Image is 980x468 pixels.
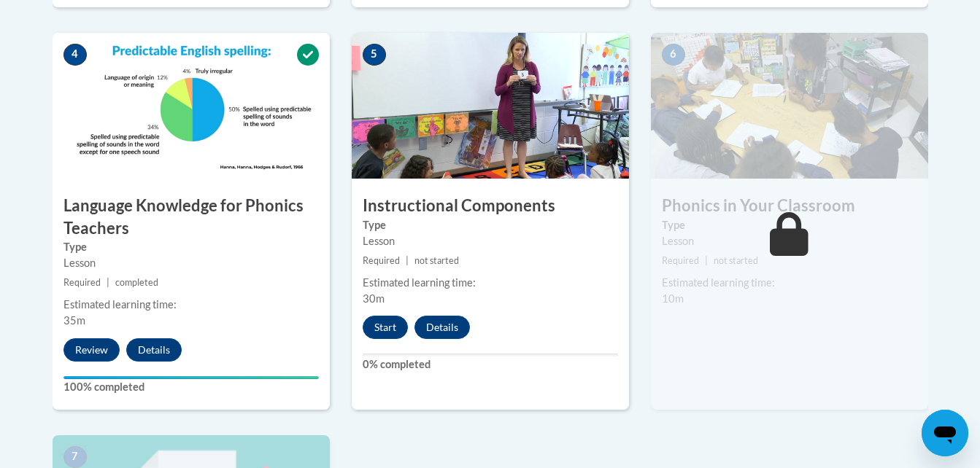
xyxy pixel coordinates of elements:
span: | [705,255,708,266]
div: Lesson [363,233,618,249]
span: Required [662,255,699,266]
button: Details [414,316,470,339]
label: 100% completed [63,379,319,395]
img: Course Image [651,33,928,179]
span: 7 [63,446,87,468]
span: completed [115,277,158,288]
img: Course Image [53,33,330,179]
span: not started [714,255,758,266]
span: 4 [63,44,87,66]
span: 5 [363,44,386,66]
div: Your progress [63,376,319,379]
div: Estimated learning time: [363,275,618,291]
span: 6 [662,44,685,66]
img: Course Image [352,33,629,179]
div: Estimated learning time: [63,297,319,313]
label: Type [363,217,618,233]
span: not started [414,255,459,266]
h3: Instructional Components [352,195,629,217]
iframe: Button to launch messaging window [922,410,968,456]
button: Review [63,338,120,362]
label: Type [662,217,917,233]
span: | [107,277,109,288]
span: | [406,255,409,266]
h3: Language Knowledge for Phonics Teachers [53,195,330,240]
div: Estimated learning time: [662,275,917,291]
span: Required [63,277,101,288]
span: Required [363,255,400,266]
button: Details [126,338,182,362]
span: 10m [662,292,684,305]
span: 35m [63,314,85,327]
h3: Phonics in Your Classroom [651,195,928,217]
div: Lesson [662,233,917,249]
span: 30m [363,292,385,305]
button: Start [363,316,408,339]
label: Type [63,239,319,255]
div: Lesson [63,255,319,271]
label: 0% completed [363,356,618,373]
